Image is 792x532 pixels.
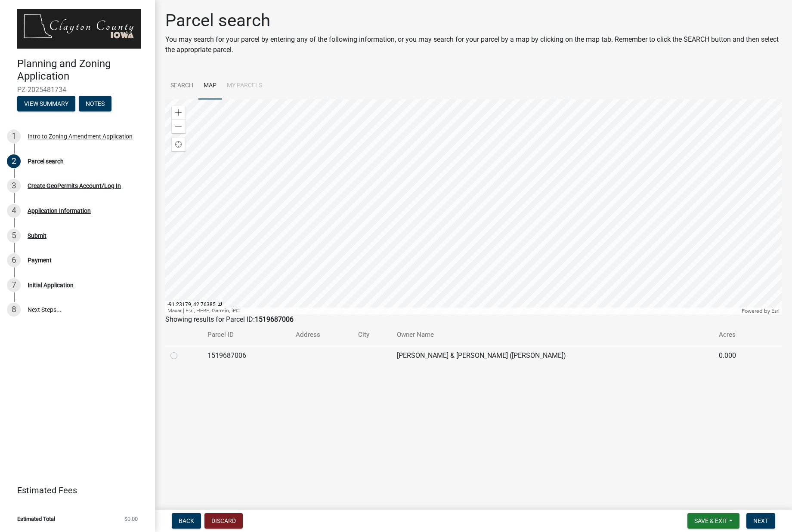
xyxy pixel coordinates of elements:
[28,158,64,164] div: Parcel search
[7,229,21,243] div: 5
[179,517,194,524] span: Back
[17,101,75,108] wm-modal-confirm: Summary
[7,179,21,193] div: 3
[392,325,714,345] th: Owner Name
[7,303,21,317] div: 8
[79,96,111,111] button: Notes
[198,72,222,100] a: Map
[28,257,52,263] div: Payment
[28,233,46,239] div: Submit
[28,133,133,139] div: Intro to Zoning Amendment Application
[17,9,141,49] img: Clayton County, Iowa
[172,106,186,120] div: Zoom in
[739,308,782,314] div: Powered by
[392,345,714,366] td: [PERSON_NAME] & [PERSON_NAME] ([PERSON_NAME])
[204,513,243,529] button: Discard
[7,278,21,292] div: 7
[17,516,55,522] span: Estimated Total
[7,154,21,168] div: 2
[202,325,291,345] th: Parcel ID
[165,34,782,55] p: You may search for your parcel by entering any of the following information, or you may search fo...
[17,86,138,94] span: PZ-2025481734
[7,482,141,499] a: Estimated Fees
[753,517,768,524] span: Next
[165,10,782,31] h1: Parcel search
[165,314,782,325] div: Showing results for Parcel ID:
[746,513,775,529] button: Next
[202,345,291,366] td: 1519687006
[28,208,91,214] div: Application Information
[7,204,21,218] div: 4
[291,325,353,345] th: Address
[172,120,186,133] div: Zoom out
[172,138,186,151] div: Find my location
[124,516,138,522] span: $0.00
[17,58,148,83] h4: Planning and Zoning Application
[28,183,121,189] div: Create GeoPermits Account/Log In
[172,513,201,529] button: Back
[255,315,294,323] strong: 1519687006
[165,308,739,314] div: Maxar | Esri, HERE, Garmin, iPC
[694,517,727,524] span: Save & Exit
[687,513,739,529] button: Save & Exit
[7,253,21,267] div: 6
[771,308,780,314] a: Esri
[17,96,75,111] button: View Summary
[714,325,763,345] th: Acres
[7,129,21,143] div: 1
[353,325,392,345] th: City
[28,282,74,288] div: Initial Application
[165,72,198,100] a: Search
[79,101,111,108] wm-modal-confirm: Notes
[714,345,763,366] td: 0.000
